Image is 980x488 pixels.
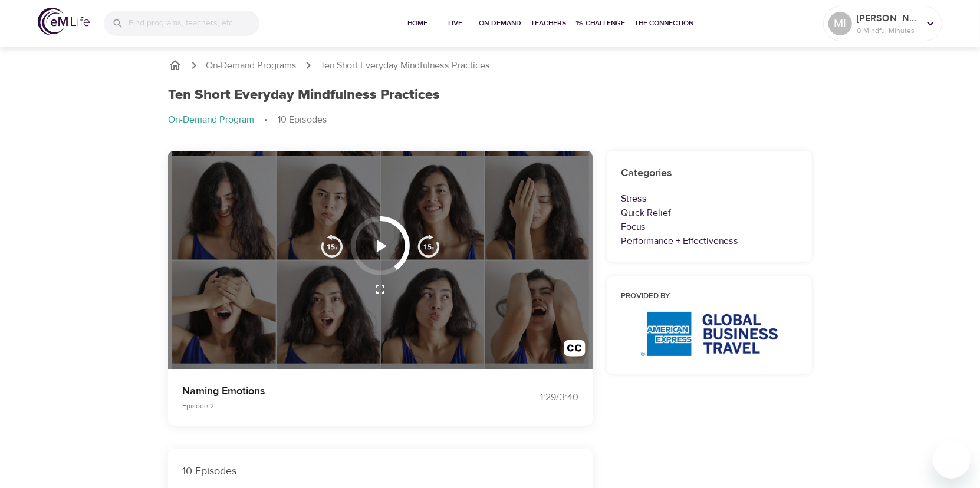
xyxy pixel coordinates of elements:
input: Find programs, teachers, etc... [129,11,259,36]
img: AmEx%20GBT%20logo.png [641,312,777,356]
p: On-Demand Program [168,113,254,127]
p: Stress [621,192,798,206]
h6: Provided by [621,291,798,303]
p: 10 Episodes [278,113,327,127]
button: Transcript/Closed Captions (c) [557,333,593,369]
span: On-Demand [479,17,521,29]
h1: Ten Short Everyday Mindfulness Practices [168,87,440,104]
div: MI [828,12,852,35]
nav: breadcrumb [168,58,812,72]
img: open_caption.svg [564,340,586,362]
span: 1% Challenge [575,17,625,29]
a: On-Demand Programs [206,59,297,72]
p: Focus [621,220,798,234]
img: 15s_next.svg [417,234,440,258]
p: 0 Mindful Minutes [857,25,919,36]
div: 1:29 / 3:40 [490,391,578,404]
p: Quick Relief [621,206,798,220]
img: 15s_prev.svg [320,234,344,258]
p: Ten Short Everyday Mindfulness Practices [320,59,490,72]
span: The Connection [634,17,693,29]
span: Live [441,17,469,29]
p: Performance + Effectiveness [621,234,798,248]
h6: Categories [621,165,798,182]
p: 10 Episodes [182,463,578,479]
span: Teachers [531,17,566,29]
p: Episode 2 [182,401,476,411]
span: Home [403,17,432,29]
iframe: Button to launch messaging window [933,441,971,479]
p: [PERSON_NAME] [857,11,919,25]
p: Naming Emotions [182,383,476,399]
nav: breadcrumb [168,113,812,127]
img: logo [38,8,90,35]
